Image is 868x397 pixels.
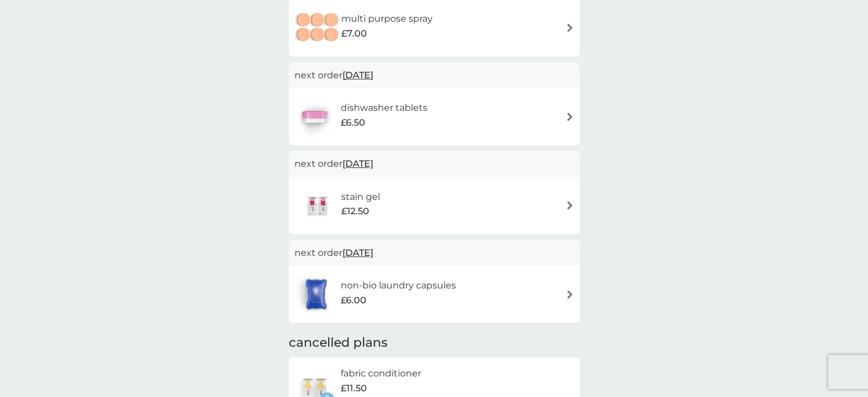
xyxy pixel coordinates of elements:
img: arrow right [566,113,574,121]
img: arrow right [566,23,574,32]
img: stain gel [294,186,341,226]
h2: cancelled plans [289,334,580,352]
span: £12.50 [341,204,369,219]
h6: non-bio laundry capsules [341,278,456,293]
span: [DATE] [342,64,373,86]
img: multi purpose spray [294,8,341,48]
span: £6.00 [341,293,366,308]
h6: stain gel [341,190,380,204]
p: next order [294,68,574,83]
h6: dishwasher tablets [341,101,427,115]
img: arrow right [566,290,574,299]
span: [DATE] [342,242,373,264]
span: £6.50 [341,115,365,130]
h6: multi purpose spray [341,11,433,26]
img: dishwasher tablets [294,97,334,137]
img: arrow right [566,201,574,210]
p: next order [294,246,574,260]
span: £11.50 [341,381,367,396]
p: next order [294,157,574,171]
span: [DATE] [342,153,373,175]
span: £7.00 [341,26,367,41]
img: non-bio laundry capsules [294,274,338,314]
h6: fabric conditioner [341,366,460,381]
